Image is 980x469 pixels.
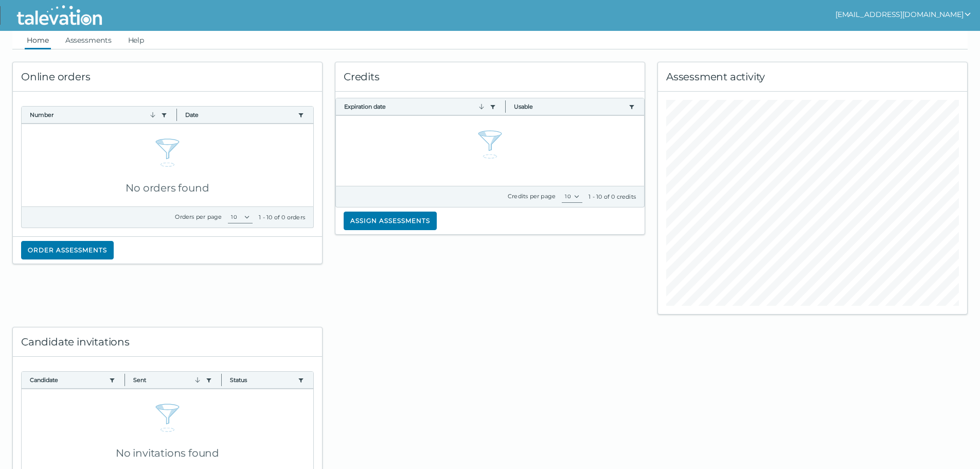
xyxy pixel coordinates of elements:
[218,369,225,391] button: Column resize handle
[126,31,147,49] a: Help
[116,447,219,459] span: No invitations found
[335,62,645,92] div: Credits
[30,111,157,119] button: Number
[30,376,105,384] button: Candidate
[13,62,322,92] div: Online orders
[344,212,437,230] button: Assign assessments
[21,241,114,259] button: Order assessments
[12,3,106,28] img: Talevation_Logo_Transparent_white.png
[514,102,625,111] button: Usable
[175,213,222,220] label: Orders per page
[25,31,51,49] a: Home
[502,95,509,117] button: Column resize handle
[508,193,556,200] label: Credits per page
[658,62,967,92] div: Assessment activity
[259,213,305,221] div: 1 - 10 of 0 orders
[173,103,180,126] button: Column resize handle
[185,111,294,119] button: Date
[230,376,294,384] button: Status
[121,369,128,391] button: Column resize handle
[835,8,972,21] button: show user actions
[63,31,114,49] a: Assessments
[126,182,209,194] span: No orders found
[13,327,322,357] div: Candidate invitations
[344,102,486,111] button: Expiration date
[589,193,636,201] div: 1 - 10 of 0 credits
[133,376,201,384] button: Sent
